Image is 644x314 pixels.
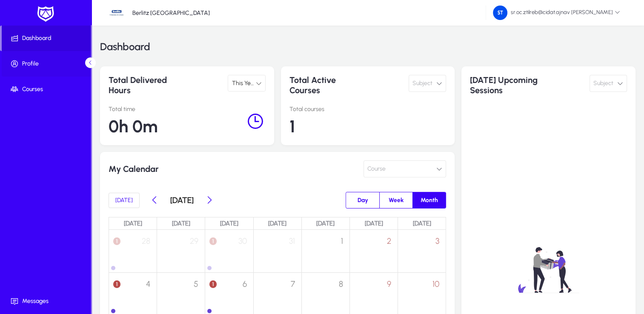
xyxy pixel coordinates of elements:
[493,6,507,20] img: 211.png
[157,217,205,229] div: [DATE]
[289,116,295,137] span: 1
[2,77,93,102] a: Courses
[291,279,295,289] span: 7
[2,297,93,305] span: Messages
[109,5,125,21] img: 34.jpg
[435,236,439,246] span: 3
[341,236,343,246] span: 1
[289,75,364,95] p: Total Active Courses
[109,230,157,263] div: Monday July 28, One event, click to expand
[205,273,253,306] div: Wednesday August 6, One event, click to expand
[350,230,398,272] div: Saturday August 2
[243,279,247,289] span: 6
[2,85,93,94] span: Courses
[157,230,205,272] div: Tuesday July 29
[492,233,605,307] img: no-data.svg
[109,75,183,95] p: Total Delivered Hours
[254,217,302,229] div: [DATE]
[190,236,198,246] span: 29
[387,279,391,289] span: 9
[209,237,217,245] span: 1
[289,236,295,246] span: 31
[302,230,349,272] div: Friday August 1
[413,192,446,208] button: Month
[146,279,150,289] span: 4
[142,236,150,246] span: 28
[384,192,409,208] span: Week
[100,42,150,52] h3: Dashboard
[289,106,447,113] p: Total courses
[254,230,301,272] div: Thursday July 31
[2,51,93,77] a: Profile
[486,5,627,20] button: sr.oc.ztilreb@cidat.ajnav [PERSON_NAME]
[35,5,56,23] img: white-logo.png
[232,80,256,87] span: This Year
[2,34,91,43] span: Dashboard
[113,280,120,288] span: 1
[109,160,274,177] p: My Calendar
[238,236,247,246] span: 30
[339,279,343,289] span: 8
[350,217,398,229] div: [DATE]
[470,75,545,95] p: [DATE] Upcoming Sessions
[398,217,446,229] div: [DATE]
[170,195,194,205] h3: [DATE]
[194,279,198,289] span: 5
[113,237,120,245] span: 1
[352,192,373,208] span: Day
[109,217,157,229] div: [DATE]
[109,106,245,113] p: Total time
[302,217,350,229] div: [DATE]
[109,273,157,306] div: Monday August 4, One event, click to expand
[209,280,217,288] span: 1
[432,279,439,289] span: 10
[387,236,391,246] span: 2
[2,288,93,314] a: Messages
[346,192,379,208] button: Day
[2,60,93,68] span: Profile
[412,75,432,92] span: Subject
[205,230,253,263] div: Wednesday July 30, One event, click to expand
[380,192,412,208] button: Week
[398,230,446,272] div: Sunday August 3
[493,6,620,20] span: sr.oc.ztilreb@cidat.ajnav [PERSON_NAME]
[115,197,133,204] span: [DATE]
[367,160,386,177] span: Course
[593,75,613,92] span: Subject
[205,217,253,229] div: [DATE]
[415,192,443,208] span: Month
[109,193,140,208] button: [DATE]
[132,9,210,17] p: Berlitz [GEOGRAPHIC_DATA]
[109,116,158,137] span: 0h 0m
